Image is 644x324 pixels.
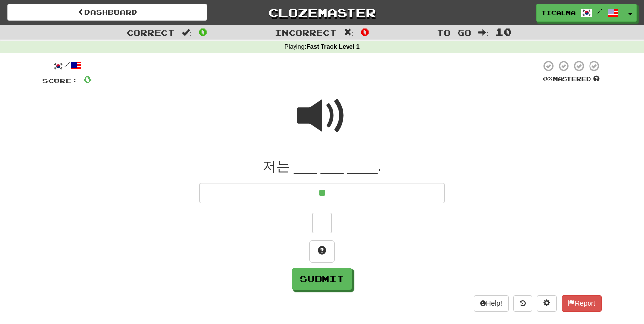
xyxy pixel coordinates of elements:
[309,240,335,263] button: Hint!
[437,27,471,37] span: To go
[562,295,602,312] button: Report
[495,26,512,38] span: 10
[275,27,337,37] span: Incorrect
[361,26,369,38] span: 0
[7,4,207,21] a: Dashboard
[42,158,602,175] div: 저는 ___ ___ ____.
[199,26,207,38] span: 0
[513,295,532,312] button: Round history (alt+y)
[543,75,553,82] span: 0 %
[536,4,624,22] a: ticalma /
[541,8,576,17] span: ticalma
[478,28,489,37] span: :
[292,268,352,290] button: Submit
[541,75,602,83] div: Mastered
[83,73,92,85] span: 0
[182,28,192,37] span: :
[306,43,360,50] strong: Fast Track Level 1
[597,8,602,15] span: /
[474,295,509,312] button: Help!
[312,213,332,233] button: .
[42,77,78,85] span: Score:
[127,27,175,37] span: Correct
[344,28,354,37] span: :
[222,4,422,21] a: Clozemaster
[42,60,92,72] div: /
